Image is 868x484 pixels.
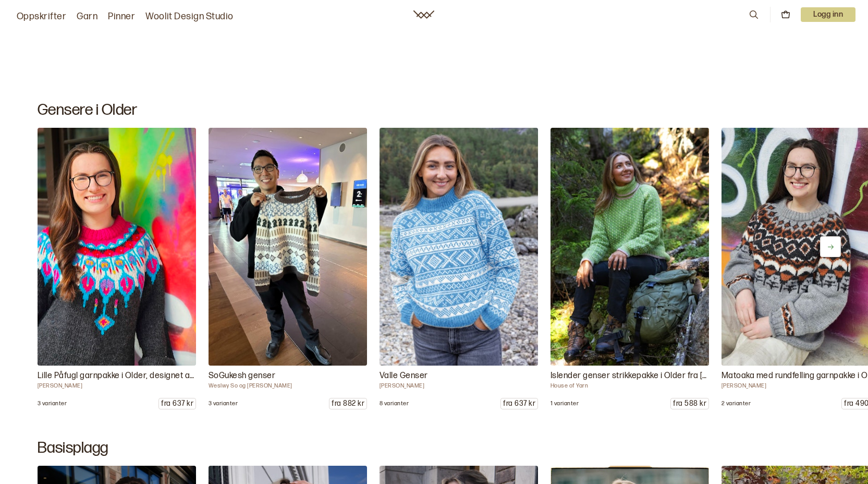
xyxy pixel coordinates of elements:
p: fra 882 kr [329,398,366,409]
p: 3 varianter [209,400,238,407]
button: User dropdown [801,7,855,22]
p: Valle Genser [380,370,538,382]
p: [PERSON_NAME] [380,382,538,390]
p: 2 varianter [722,400,751,407]
p: fra 637 kr [159,398,195,409]
p: fra 588 kr [671,398,708,409]
a: Linka Neumann Lille Påfugl Vi har garnpakke til Linka Neumanns vakre Lille Påfugl. Vi gjør opzmer... [38,128,196,409]
img: Linka Neumann Lille Påfugl Vi har garnpakke til Linka Neumanns vakre Lille Påfugl. Vi gjør opzmer... [38,128,196,366]
p: SoGukesh genser [209,370,367,382]
a: House of Yarn DG 463-17B Vi har heldigital oppskrift, garnpakke og ikke minst flinke strikkere so... [551,128,709,409]
p: Weslwy So og [PERSON_NAME] [209,382,367,390]
a: Hrönn Jónsdóttir DG 489 - 01 Vi har oppskrift og garnpakke til Valle Genser fra House of Yarn. Ge... [380,128,538,409]
a: Oppskrifter [17,9,66,24]
p: Lille Påfugl garnpakke i Older, designet av [PERSON_NAME] [38,370,196,382]
p: Islender genser strikkepakke i Older fra [PERSON_NAME] [551,370,709,382]
h2: Basisplagg [38,439,830,457]
p: House of Yarn [551,382,709,390]
a: Garn [77,9,97,24]
img: House of Yarn DG 463-17B Vi har heldigital oppskrift, garnpakke og ikke minst flinke strikkere so... [551,128,709,366]
img: Weslwy So og Dommarju Gukesh So - Gukesh Denne genseren er designet av Wesley So og Dommaraju Guk... [209,128,367,366]
p: 8 varianter [380,400,409,407]
h2: Gensere i Older [38,101,830,119]
a: Weslwy So og Dommarju Gukesh So - Gukesh Denne genseren er designet av Wesley So og Dommaraju Guk... [209,128,367,409]
p: [PERSON_NAME] [38,382,196,390]
p: Logg inn [801,7,855,22]
a: Pinner [108,9,135,24]
a: Woolit [413,10,434,19]
p: fra 637 kr [501,398,537,409]
img: Hrönn Jónsdóttir DG 489 - 01 Vi har oppskrift og garnpakke til Valle Genser fra House of Yarn. Ge... [375,122,542,372]
p: 3 varianter [38,400,67,407]
a: Woolit Design Studio [145,9,234,24]
p: 1 varianter [551,400,579,407]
